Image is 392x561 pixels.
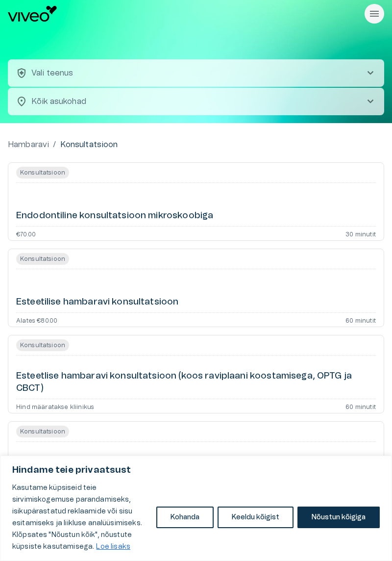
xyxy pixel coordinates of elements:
[16,317,57,323] p: Alates €80.00
[16,67,27,79] span: health_and_safety
[16,370,376,395] h6: Esteetlise hambaravi konsultatsioon (koos raviplaani koostamisega, OPTG ja CBCT)
[16,230,36,236] p: €70.00
[16,426,69,437] span: Konsultatsioon
[365,96,376,107] span: chevron_right
[60,139,118,151] p: Konsultatsioon
[12,464,380,476] p: Hindame teie privaatsust
[16,339,69,351] span: Konsultatsioon
[50,8,65,16] span: Help
[8,139,49,151] a: Hambaravi
[8,6,57,22] img: Viveo logo
[8,421,384,500] a: Open service booking details
[8,249,384,327] a: Open service booking details
[8,59,384,87] button: health_and_safetyVali teenuschevron_right
[16,403,94,409] p: Hind määratakse kliinikus
[12,482,149,553] p: Kasutame küpsiseid teie sirvimiskogemuse parandamiseks, isikupärastatud reklaamide või sisu esita...
[218,507,294,528] button: Keeldu kõigist
[16,167,69,178] span: Konsultatsioon
[31,96,349,107] p: Kõik asukohad
[96,543,131,551] a: Loe lisaks
[53,139,56,151] p: /
[345,230,376,236] p: 30 minutit
[16,253,69,265] span: Konsultatsioon
[8,162,384,241] a: Open service booking details
[345,403,376,409] p: 60 minutit
[8,335,384,413] a: Open service booking details
[31,67,73,79] p: Vali teenus
[297,507,380,528] button: Nõustun kõigiga
[345,317,376,323] p: 60 minutit
[365,4,384,24] button: Rippmenüü nähtavus
[365,67,376,79] span: chevron_right
[16,96,27,107] span: location_on
[156,507,214,528] button: Kohanda
[16,210,213,222] h6: Endodontiline konsultatsioon mikroskoobiga
[16,296,178,308] h6: Esteetilise hambaravi konsultatsioon
[8,6,361,22] a: Navigate to homepage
